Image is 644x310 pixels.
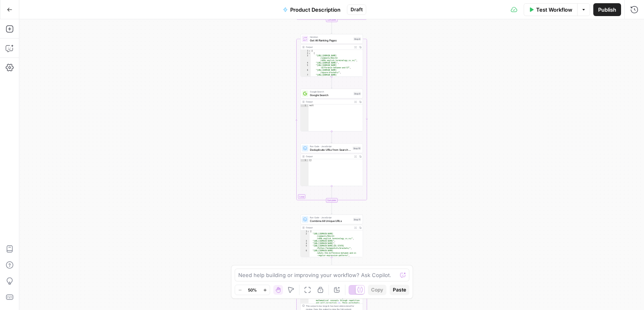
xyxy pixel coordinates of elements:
div: Output [306,226,352,229]
span: Test Workflow [536,6,572,14]
g: Edge from step_9 to step_10 [331,131,332,143]
button: Publish [593,3,621,16]
span: Get All Ranking Pages [310,38,352,42]
button: Copy [368,285,386,295]
button: Paste [390,285,409,295]
button: Product Description [278,3,345,16]
span: Toggle code folding, rows 1 through 161 [308,50,311,52]
span: Copy [371,286,383,294]
div: 5 [301,64,311,69]
div: LoopIterationGet All Ranking PagesStep 8Output[ [ "[URL][DOMAIN_NAME] /comments/8dvrkt /n00b_engl... [301,34,363,77]
div: 1 [301,159,309,162]
g: Edge from step_8 to step_9 [331,76,332,88]
span: Toggle code folding, rows 1 through 11 [307,230,310,233]
div: Complete [326,198,338,203]
span: Run Code · JavaScript [310,145,351,148]
span: Deduplicate URLs from Search Results [310,148,351,152]
div: 7 [301,257,310,262]
div: 7 [301,74,311,84]
div: 1 [301,50,311,52]
span: Google Search [310,93,352,97]
div: Step 11 [353,218,361,221]
div: Step 10 [353,146,361,150]
span: Draft [351,6,363,13]
div: Complete [326,18,338,22]
div: Step 9 [353,92,361,95]
span: Product Description [290,6,341,14]
span: Toggle code folding, rows 2 through 12 [308,52,311,55]
g: Edge from step_11 to step_12 [331,257,332,269]
div: Output [306,155,352,158]
div: 2 [301,52,311,55]
div: 1 [301,105,309,107]
div: Output [306,45,352,49]
div: 1 [301,230,310,233]
span: Google Search [310,90,352,93]
span: Run Code · JavaScript [310,216,351,219]
div: 5 [301,245,310,250]
g: Edge from step_8-iteration-end to step_11 [331,202,332,214]
div: Complete [301,198,363,203]
div: 4 [301,62,311,64]
div: 2 [301,233,310,240]
div: 3 [301,240,310,242]
div: Run Code · JavaScriptCombine All Unique URLsStep 11Output[ "[URL][DOMAIN_NAME] /comments/8dvrkt /... [301,215,363,257]
span: Iteration [310,35,352,39]
div: 6 [301,69,311,74]
div: 3 [301,55,311,62]
div: Output [306,100,352,103]
div: 4 [301,242,310,245]
span: 50% [248,287,257,293]
button: Test Workflow [524,3,577,16]
span: Combine All Unique URLs [310,219,351,223]
div: 6 [301,250,310,257]
div: Complete [301,18,363,22]
span: Paste [393,286,406,294]
g: Edge from step_7-iteration-end to step_8 [331,22,332,33]
div: Google SearchGoogle SearchStep 9Outputnull [301,89,363,131]
div: Run Code · JavaScriptDeduplicate URLs from Search ResultsStep 10Output[] [301,144,363,186]
div: Step 8 [353,37,361,41]
span: Publish [598,6,616,14]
